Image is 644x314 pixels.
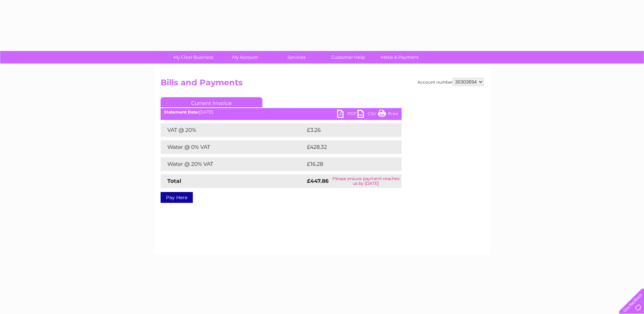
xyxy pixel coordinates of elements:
a: My Clear Business [165,51,221,64]
b: Statement Date: [164,109,199,115]
a: CSV [357,110,378,120]
td: £428.32 [305,140,389,154]
a: Print [378,110,398,120]
div: [DATE] [161,110,402,115]
a: My Account [217,51,273,64]
strong: Total [167,178,181,184]
td: £3.26 [305,123,386,137]
td: VAT @ 20% [161,123,305,137]
strong: £447.86 [307,178,329,184]
a: Pay Here [161,192,193,203]
a: Customer Help [320,51,376,64]
a: Current Invoice [161,97,262,107]
a: Services [269,51,325,64]
div: Account number [418,78,484,86]
td: Please ensure payment reaches us by [DATE] [330,174,401,188]
a: Make A Payment [372,51,428,64]
td: Water @ 20% VAT [161,157,305,171]
td: Water @ 0% VAT [161,140,305,154]
h2: Bills and Payments [161,78,484,91]
td: £16.28 [305,157,387,171]
a: PDF [337,110,357,120]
